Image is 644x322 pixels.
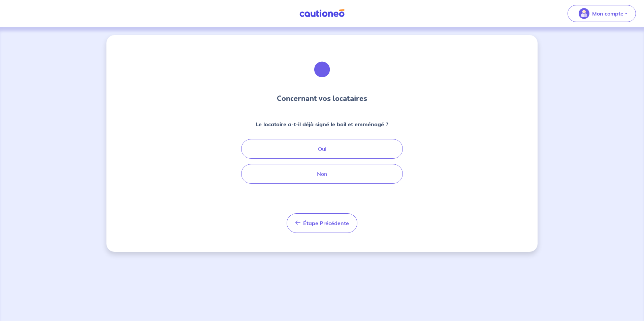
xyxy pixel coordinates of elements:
[297,9,347,18] img: Cautioneo
[241,139,403,159] button: Oui
[287,213,357,233] button: Étape Précédente
[592,9,623,18] p: Mon compte
[277,93,367,104] h3: Concernant vos locataires
[304,51,340,88] img: illu_tenants.svg
[568,5,636,22] button: illu_account_valid_menu.svgMon compte
[256,121,388,128] strong: Le locataire a-t-il déjà signé le bail et emménagé ?
[241,164,403,184] button: Non
[303,220,349,226] span: Étape Précédente
[579,8,589,19] img: illu_account_valid_menu.svg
